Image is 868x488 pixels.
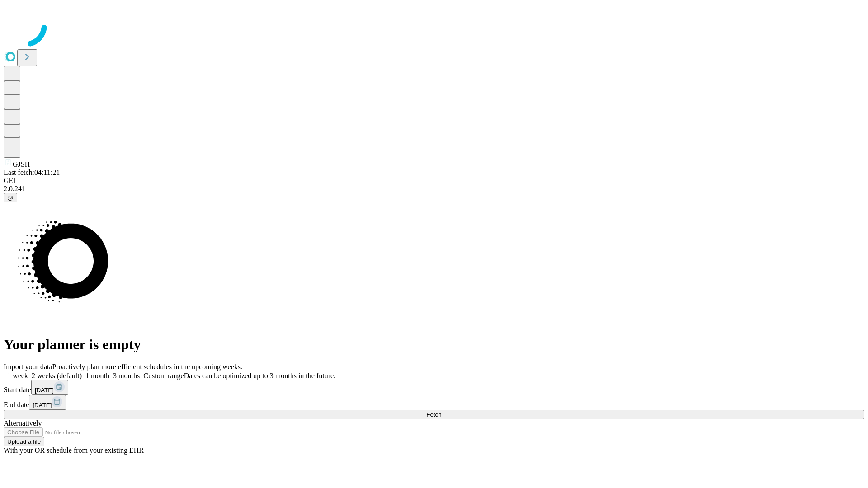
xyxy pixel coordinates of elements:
[4,410,864,419] button: Fetch
[4,185,864,193] div: 2.0.241
[4,177,864,185] div: GEI
[143,372,184,380] span: Custom range
[7,194,14,201] span: @
[4,419,42,427] span: Alternatively
[7,372,28,380] span: 1 week
[52,363,242,371] span: Proactively plan more efficient schedules in the upcoming weeks.
[4,380,864,395] div: Start date
[4,437,44,446] button: Upload a file
[4,363,52,371] span: Import your data
[4,193,17,202] button: @
[35,387,54,394] span: [DATE]
[29,395,66,410] button: [DATE]
[13,160,30,168] span: GJSH
[4,446,144,454] span: With your OR schedule from your existing EHR
[85,372,109,380] span: 1 month
[31,380,68,395] button: [DATE]
[113,372,140,380] span: 3 months
[4,169,60,176] span: Last fetch: 04:11:21
[426,411,441,418] span: Fetch
[4,336,864,353] h1: Your planner is empty
[184,372,335,380] span: Dates can be optimized up to 3 months in the future.
[33,402,52,408] span: [DATE]
[32,372,82,380] span: 2 weeks (default)
[4,395,864,410] div: End date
